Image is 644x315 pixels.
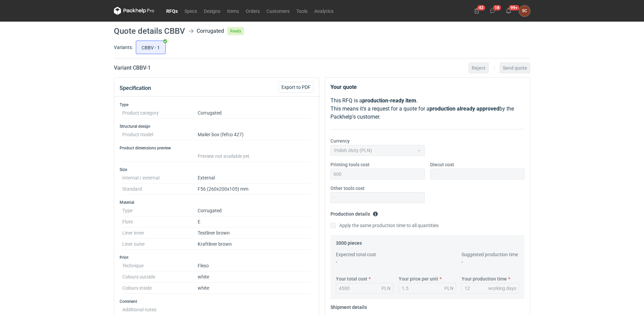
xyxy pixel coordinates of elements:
[122,129,198,140] dt: Product model
[122,172,198,184] dt: Internal / external
[330,97,524,121] p: This RFQ is a . This means it's a request for a quote for a by the Packhelp's customer.
[278,82,314,93] button: Export to PDF
[122,283,198,294] dt: Colours inside
[198,239,311,250] dd: Kraftliner brown
[330,185,365,192] label: Other tools cost
[281,85,311,90] span: Export to PDF
[399,275,438,282] label: Your price per unit
[120,167,314,172] h3: Size
[114,27,185,35] h1: Quote details CBBV
[362,97,416,104] strong: production-ready item
[336,238,362,246] legend: 3000 pieces
[198,153,251,159] span: Preview not available yet.
[330,161,370,168] label: Printing tools cost
[336,259,393,265] p: -
[330,302,367,310] legend: Shipment details
[120,299,314,304] h3: Comment
[198,283,311,294] dd: white
[120,200,314,205] h3: Material
[198,216,311,227] dd: E
[198,172,311,184] dd: External
[503,5,514,16] button: 99+
[263,7,293,15] a: Customers
[336,251,376,258] label: Expected total cost
[200,7,224,15] a: Designs
[519,5,530,17] button: SC
[330,84,357,90] strong: Your quote
[122,260,198,271] dt: Technique
[462,251,518,258] label: Suggested production time
[472,66,486,70] span: Reject
[487,5,498,16] button: 18
[197,27,224,35] div: Corrugated
[198,205,311,216] dd: Corrugated
[469,63,489,73] button: Reject
[293,7,311,15] a: Tools
[444,285,453,292] div: PLN
[120,124,314,129] h3: Structural design
[330,209,378,217] legend: Production details
[500,63,530,73] button: Send quote
[114,64,151,72] h2: Variant CBBV - 1
[429,105,499,112] strong: production already approved
[503,66,527,70] span: Send quote
[330,222,439,229] label: Apply the same production time to all quantities
[330,138,350,144] label: Currency
[471,5,482,16] button: 42
[122,227,198,239] dt: Liner inner
[198,271,311,283] dd: white
[198,129,311,140] dd: Mailer box (fefco 427)
[462,275,507,282] label: Your production time
[430,161,454,168] label: Diecut cost
[519,5,530,17] div: Sylwia Cichórz
[122,216,198,227] dt: Flute
[181,7,200,15] a: Specs
[114,7,154,15] svg: Packhelp Pro
[198,260,311,271] dd: Flexo
[136,41,166,54] label: CBBV - 1
[462,259,519,265] p: -
[122,271,198,283] dt: Colours outside
[122,184,198,195] dt: Standard
[198,184,311,195] dd: F56 (260x200x105) mm
[488,285,516,292] div: working days
[120,145,314,151] h3: Product dimensions preview
[227,27,244,35] span: Ready
[120,102,314,107] h3: Type
[242,7,263,15] a: Orders
[122,205,198,216] dt: Type
[311,7,337,15] a: Analytics
[224,7,242,15] a: Items
[122,239,198,250] dt: Liner outer
[120,80,151,96] button: Specification
[198,107,311,119] dd: Corrugated
[114,44,133,51] label: Variants:
[122,107,198,119] dt: Product category
[120,255,314,260] h3: Print
[336,275,367,282] label: Your total cost
[163,7,181,15] a: RFQs
[381,285,391,292] div: PLN
[198,227,311,239] dd: Testliner brown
